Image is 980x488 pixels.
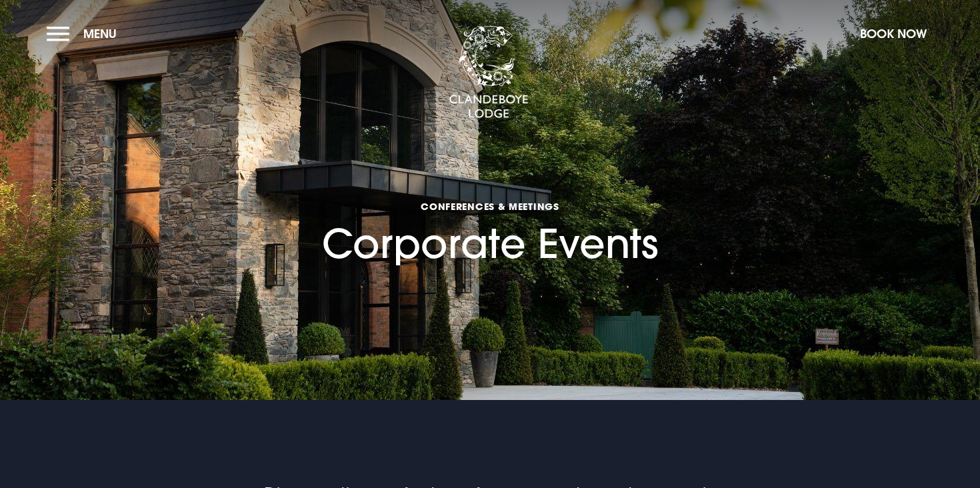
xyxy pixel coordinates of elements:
span: Menu [83,26,117,41]
button: Menu [47,19,123,48]
h1: Corporate Events [322,139,658,267]
img: Clandeboye Lodge [449,26,529,119]
button: Book Now [853,19,933,48]
span: Conferences & Meetings [322,200,658,213]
